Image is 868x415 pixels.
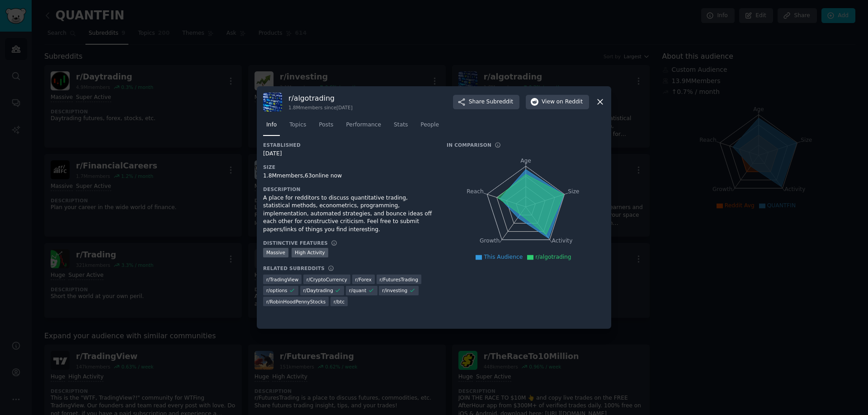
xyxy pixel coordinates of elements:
[484,254,523,260] span: This Audience
[303,287,333,294] span: r/ Daytrading
[263,93,282,112] img: algotrading
[266,276,298,283] span: r/ TradingView
[307,276,347,283] span: r/ CryptoCurrency
[349,287,366,294] span: r/ quant
[263,186,434,192] h3: Description
[382,287,407,294] span: r/ investing
[420,121,439,129] span: People
[526,95,589,109] button: Viewon Reddit
[263,194,434,234] div: A place for redditors to discuss quantitative trading, statistical methods, econometrics, program...
[520,158,531,164] tspan: Age
[391,118,411,136] a: Stats
[535,254,571,260] span: r/algotrading
[266,298,325,305] span: r/ RobinHoodPennyStocks
[486,98,513,106] span: Subreddit
[263,240,328,246] h3: Distinctive Features
[266,121,277,129] span: Info
[263,248,288,257] div: Massive
[286,118,309,136] a: Topics
[380,276,418,283] span: r/ FuturesTrading
[447,142,491,148] h3: In Comparison
[263,172,434,180] div: 1.8M members, 63 online now
[288,104,353,111] div: 1.8M members since [DATE]
[263,118,280,136] a: Info
[266,287,288,294] span: r/ options
[316,118,336,136] a: Posts
[343,118,384,136] a: Performance
[355,276,372,283] span: r/ Forex
[467,188,484,194] tspan: Reach
[453,95,519,109] button: ShareSubreddit
[319,121,333,129] span: Posts
[417,118,442,136] a: People
[334,298,344,305] span: r/ btc
[346,121,381,129] span: Performance
[552,238,573,244] tspan: Activity
[263,164,434,170] h3: Size
[263,265,325,271] h3: Related Subreddits
[289,121,306,129] span: Topics
[263,150,434,158] div: [DATE]
[263,142,434,148] h3: Established
[568,188,579,194] tspan: Size
[480,238,500,244] tspan: Growth
[469,98,513,106] span: Share
[542,98,583,106] span: View
[557,98,583,106] span: on Reddit
[394,121,408,129] span: Stats
[292,248,328,257] div: High Activity
[288,93,353,103] h3: r/ algotrading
